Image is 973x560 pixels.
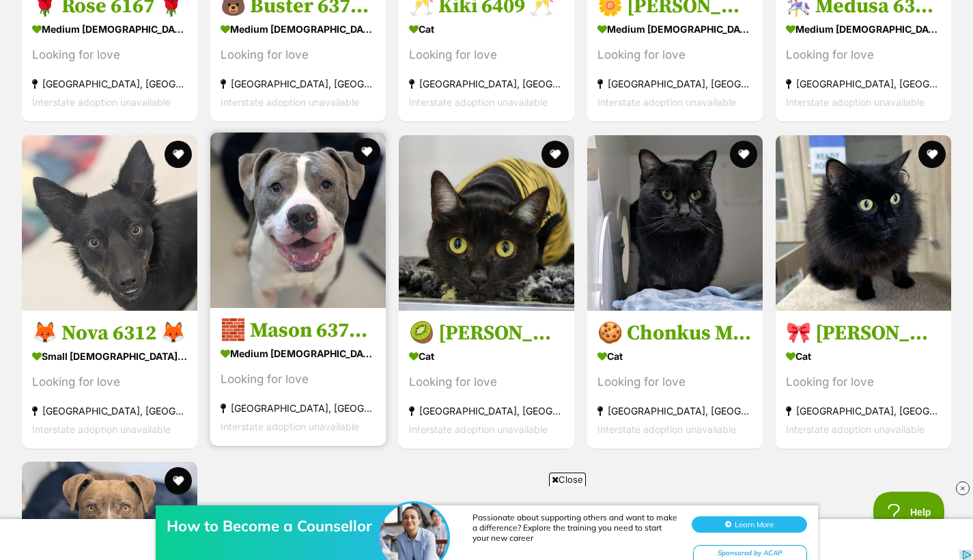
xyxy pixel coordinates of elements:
button: favourite [730,141,757,168]
h3: 🦊 Nova 6312 🦊 [32,320,187,346]
button: favourite [918,141,946,168]
span: Interstate adoption unavailable [786,423,925,435]
img: 🥝 Clara 6220 🥝 [399,135,574,311]
div: small [DEMOGRAPHIC_DATA] Dog [32,346,187,366]
span: Interstate adoption unavailable [409,423,548,435]
div: Looking for love [597,46,752,65]
span: Interstate adoption unavailable [597,97,736,109]
button: Learn More [692,38,807,55]
h3: 🧱 Mason 6377 🧱 [221,318,376,344]
div: [GEOGRAPHIC_DATA], [GEOGRAPHIC_DATA] [597,75,752,94]
img: How to Become a Counsellor [380,25,448,94]
button: favourite [165,141,192,168]
div: [GEOGRAPHIC_DATA], [GEOGRAPHIC_DATA] [786,402,941,420]
div: Passionate about supporting others and want to make a difference? Explore the training you need t... [473,34,677,65]
span: Interstate adoption unavailable [32,423,171,435]
div: [GEOGRAPHIC_DATA], [GEOGRAPHIC_DATA] [32,75,187,94]
div: Looking for love [597,373,752,391]
div: Cat [597,346,752,366]
h3: 🍪 Chonkus Maximus 6335 🍪 [597,320,752,346]
button: favourite [353,138,380,165]
div: [GEOGRAPHIC_DATA], [GEOGRAPHIC_DATA] [409,75,564,94]
img: 🦊 Nova 6312 🦊 [22,135,197,311]
h3: 🎀 [PERSON_NAME] 6352 🎀 [786,320,941,346]
img: 🎀 Tully 6352 🎀 [776,135,951,311]
div: [GEOGRAPHIC_DATA], [GEOGRAPHIC_DATA] [597,402,752,420]
div: Looking for love [221,46,376,65]
div: Looking for love [786,46,941,65]
div: medium [DEMOGRAPHIC_DATA] Dog [597,20,752,40]
a: 🍪 Chonkus Maximus 6335 🍪 Cat Looking for love [GEOGRAPHIC_DATA], [GEOGRAPHIC_DATA] Interstate ado... [587,310,763,449]
div: [GEOGRAPHIC_DATA], [GEOGRAPHIC_DATA] [409,402,564,420]
button: favourite [165,467,192,494]
div: Sponsored by ACAP [693,67,807,84]
a: 🦊 Nova 6312 🦊 small [DEMOGRAPHIC_DATA] Dog Looking for love [GEOGRAPHIC_DATA], [GEOGRAPHIC_DATA] ... [22,310,197,449]
img: 🍪 Chonkus Maximus 6335 🍪 [587,135,763,311]
div: Looking for love [32,373,187,391]
span: Interstate adoption unavailable [786,97,925,109]
span: Close [549,473,586,486]
div: medium [DEMOGRAPHIC_DATA] Dog [32,20,187,40]
div: Looking for love [786,373,941,391]
div: [GEOGRAPHIC_DATA], [GEOGRAPHIC_DATA] [32,402,187,420]
img: 🧱 Mason 6377 🧱 [210,132,386,308]
div: [GEOGRAPHIC_DATA], [GEOGRAPHIC_DATA] [221,399,376,417]
img: close_rtb.svg [956,481,970,495]
div: How to Become a Counsellor [167,38,385,57]
a: 🥝 [PERSON_NAME] 6220 🥝 Cat Looking for love [GEOGRAPHIC_DATA], [GEOGRAPHIC_DATA] Interstate adopt... [399,310,574,449]
a: 🧱 Mason 6377 🧱 medium [DEMOGRAPHIC_DATA] Dog Looking for love [GEOGRAPHIC_DATA], [GEOGRAPHIC_DATA... [210,307,386,446]
span: Interstate adoption unavailable [221,421,359,432]
div: Looking for love [409,46,564,65]
div: medium [DEMOGRAPHIC_DATA] Dog [221,344,376,363]
span: Interstate adoption unavailable [597,423,736,435]
a: 🎀 [PERSON_NAME] 6352 🎀 Cat Looking for love [GEOGRAPHIC_DATA], [GEOGRAPHIC_DATA] Interstate adopt... [776,310,951,449]
div: Cat [409,20,564,40]
div: Looking for love [32,46,187,65]
div: Looking for love [221,370,376,389]
span: Interstate adoption unavailable [32,97,171,109]
div: Cat [786,346,941,366]
h3: 🥝 [PERSON_NAME] 6220 🥝 [409,320,564,346]
span: Interstate adoption unavailable [221,97,359,109]
div: medium [DEMOGRAPHIC_DATA] Dog [786,20,941,40]
div: Looking for love [409,373,564,391]
button: favourite [541,141,569,168]
div: Cat [409,346,564,366]
span: Interstate adoption unavailable [409,97,548,109]
div: [GEOGRAPHIC_DATA], [GEOGRAPHIC_DATA] [786,75,941,94]
div: medium [DEMOGRAPHIC_DATA] Dog [221,20,376,40]
div: [GEOGRAPHIC_DATA], [GEOGRAPHIC_DATA] [221,75,376,94]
